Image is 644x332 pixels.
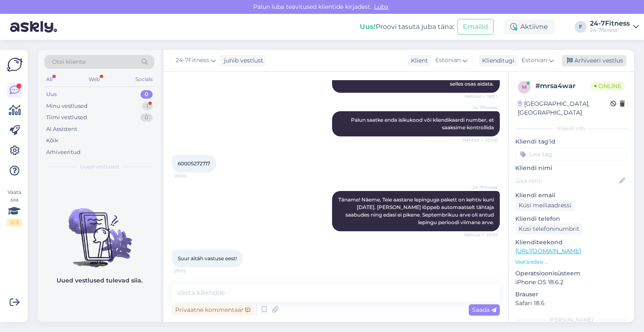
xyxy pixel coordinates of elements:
span: Online [591,81,625,91]
span: Nähtud ✓ 20:01 [464,232,497,238]
div: [PERSON_NAME] [515,316,627,324]
span: Nähtud ✓ 19:57 [465,93,497,99]
div: 1 [142,102,153,110]
div: Web [87,74,101,85]
div: # mrsa4war [535,81,591,91]
p: Kliendi email [515,191,627,200]
div: Minu vestlused [46,102,88,110]
div: Klient [408,56,428,65]
span: Luba [371,3,391,10]
p: Uued vestlused tulevad siia. [57,276,143,285]
div: Vaata siia [7,188,22,226]
span: Suur aitäh vastuse eest! [178,255,237,261]
div: F [575,21,587,33]
p: Kliendi telefon [515,214,627,223]
span: m [522,84,527,90]
div: Socials [134,74,154,85]
div: Arhiveeritud [46,148,80,157]
div: Küsi telefoninumbrit [515,223,583,235]
div: Klienditugi [479,56,514,65]
p: iPhone OS 18.6.2 [515,278,627,287]
p: Brauser [515,290,627,299]
b: Uus! [360,23,376,31]
span: 20:00 [174,173,206,179]
div: Aktiivne [504,19,555,34]
div: 0 [140,113,153,122]
p: Operatsioonisüsteem [515,269,627,278]
span: Otsi kliente [52,58,86,66]
div: Kõik [46,136,58,145]
div: Privaatne kommentaar [172,304,254,316]
a: 24-7Fitness24-7fitness [590,20,639,34]
p: Vaata edasi ... [515,258,627,266]
div: 24-7Fitness [590,20,630,27]
div: [GEOGRAPHIC_DATA], [GEOGRAPHIC_DATA] [518,99,610,117]
img: No chats [38,193,161,269]
a: [URL][DOMAIN_NAME] [515,247,581,255]
span: Uued vestlused [80,163,119,170]
span: Saada [472,306,496,314]
div: Uus [46,90,57,99]
span: 60005272717 [178,160,210,167]
img: Askly Logo [7,57,23,73]
p: Klienditeekond [515,238,627,247]
div: juhib vestlust [221,56,263,65]
span: Täname! Näeme, Teie aastane lepinguga pakett on kehtiv kuni [DATE]. [PERSON_NAME] lõppeb automaat... [338,196,495,225]
div: Proovi tasuta juba täna: [360,22,454,32]
span: Estonian [522,56,547,65]
div: AI Assistent [46,125,77,133]
button: Emailid [457,19,493,35]
span: Nähtud ✓ 20:00 [463,137,497,143]
span: 20:02 [174,268,206,274]
div: Tiimi vestlused [46,113,87,122]
span: Estonian [435,56,461,65]
input: Lisa nimi [516,176,618,186]
div: 2 / 3 [7,219,22,226]
div: Kliendi info [515,125,627,132]
span: 24-7Fitness [466,184,497,191]
div: Arhiveeri vestlus [562,55,626,66]
div: Küsi meiliaadressi [515,200,575,211]
span: Palun saatke enda isikukood või kliendikaardi number, et saaksime kontrollida [351,117,495,131]
input: Lisa tag [515,148,627,160]
div: All [44,74,54,85]
p: Kliendi nimi [515,164,627,173]
div: 0 [140,90,153,99]
span: 24-7Fitness [466,105,497,111]
p: Safari 18.6 [515,299,627,308]
p: Kliendi tag'id [515,137,627,146]
span: 24-7Fitness [176,56,209,65]
div: 24-7fitness [590,27,630,34]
